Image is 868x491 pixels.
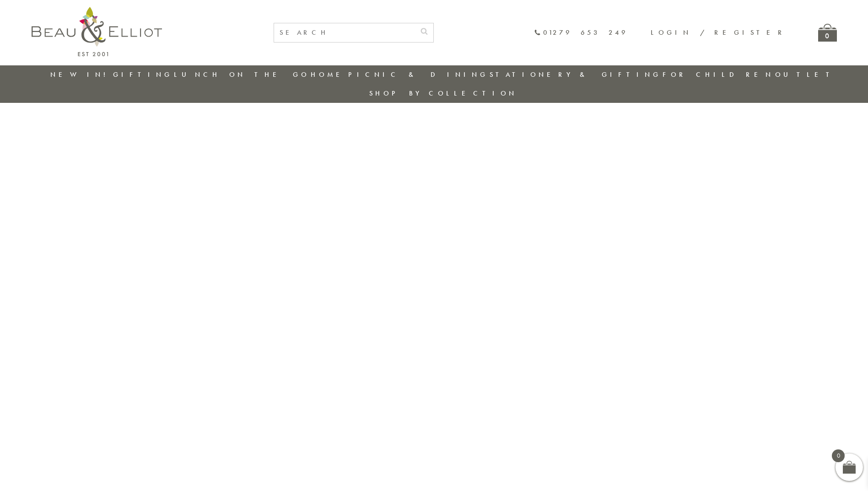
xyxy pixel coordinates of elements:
input: SEARCH [274,23,415,42]
a: Outlet [775,70,836,79]
a: Stationery & Gifting [490,70,661,79]
a: For Children [663,70,774,79]
a: Gifting [113,70,173,79]
a: Login / Register [651,28,786,37]
a: 0 [818,24,837,42]
a: 01279 653 249 [534,29,628,37]
a: Home [311,70,347,79]
a: Shop by collection [369,89,517,98]
img: logo [32,7,162,56]
span: 0 [832,449,845,462]
a: Picnic & Dining [348,70,488,79]
a: Lunch On The Go [174,70,309,79]
a: New in! [50,70,112,79]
